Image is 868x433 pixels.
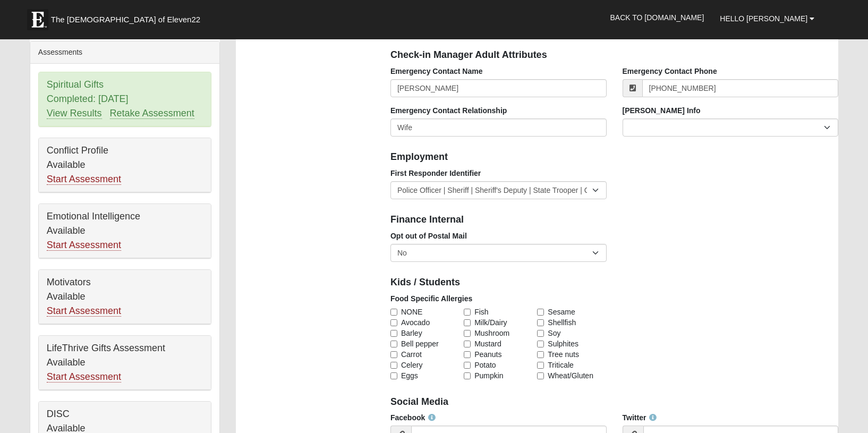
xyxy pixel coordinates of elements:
input: Triticale [537,362,544,369]
span: Soy [548,328,560,338]
input: NONE [390,309,397,316]
input: Eggs [390,372,397,379]
input: Mushroom [464,330,471,337]
a: Start Assessment [47,305,121,317]
span: Shellfish [548,317,576,328]
span: Wheat/Gluten [548,370,593,381]
span: Eggs [401,370,418,381]
label: Emergency Contact Phone [623,66,717,77]
span: Carrot [401,349,422,360]
input: Shellfish [537,319,544,326]
label: Emergency Contact Relationship [390,105,507,116]
input: Tree nuts [537,351,544,358]
label: First Responder Identifier [390,168,481,179]
h4: Finance Internal [390,214,838,226]
img: Eleven22 logo [27,9,48,30]
div: LifeThrive Gifts Assessment Available [39,336,211,390]
a: Start Assessment [47,174,121,185]
input: Soy [537,330,544,337]
input: Barley [390,330,397,337]
a: View Results [47,108,102,119]
div: Spiritual Gifts Completed: [DATE] [39,72,211,126]
span: Barley [401,328,422,338]
input: Sulphites [537,341,544,347]
h4: Kids / Students [390,277,838,288]
span: NONE [401,307,422,317]
div: Assessments [30,41,219,64]
span: Hello [PERSON_NAME] [720,14,807,23]
span: Avocado [401,317,430,328]
input: Celery [390,362,397,369]
input: Milk/Dairy [464,319,471,326]
h4: Check-in Manager Adult Attributes [390,49,838,61]
h4: Social Media [390,396,838,408]
div: Motivators Available [39,270,211,324]
input: Potato [464,362,471,369]
span: Celery [401,360,422,370]
span: Peanuts [474,349,501,360]
input: Fish [464,309,471,316]
a: Start Assessment [47,240,121,251]
label: Facebook [390,412,436,423]
input: Peanuts [464,351,471,358]
span: Fish [474,307,488,317]
span: Mustard [474,338,501,349]
input: Carrot [390,351,397,358]
input: Sesame [537,309,544,316]
span: Milk/Dairy [474,317,507,328]
span: Bell pepper [401,338,439,349]
a: Retake Assessment [110,108,194,119]
a: Back to [DOMAIN_NAME] [602,4,712,31]
input: Bell pepper [390,341,397,347]
label: Opt out of Postal Mail [390,231,467,241]
div: Conflict Profile Available [39,138,211,192]
span: Potato [474,360,496,370]
label: Emergency Contact Name [390,66,483,77]
span: Pumpkin [474,370,503,381]
span: The [DEMOGRAPHIC_DATA] of Eleven22 [51,14,200,25]
span: Sulphites [548,338,578,349]
input: Avocado [390,319,397,326]
div: Emotional Intelligence Available [39,204,211,258]
a: Start Assessment [47,371,121,383]
span: Tree nuts [548,349,579,360]
span: Sesame [548,307,575,317]
input: Wheat/Gluten [537,372,544,379]
h4: Employment [390,151,838,163]
label: Twitter [623,412,657,423]
label: Food Specific Allergies [390,293,472,304]
input: Mustard [464,341,471,347]
a: Hello [PERSON_NAME] [712,5,822,32]
input: Pumpkin [464,372,471,379]
span: Mushroom [474,328,509,338]
label: [PERSON_NAME] Info [623,105,701,116]
span: Triticale [548,360,574,370]
a: The [DEMOGRAPHIC_DATA] of Eleven22 [22,4,234,30]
